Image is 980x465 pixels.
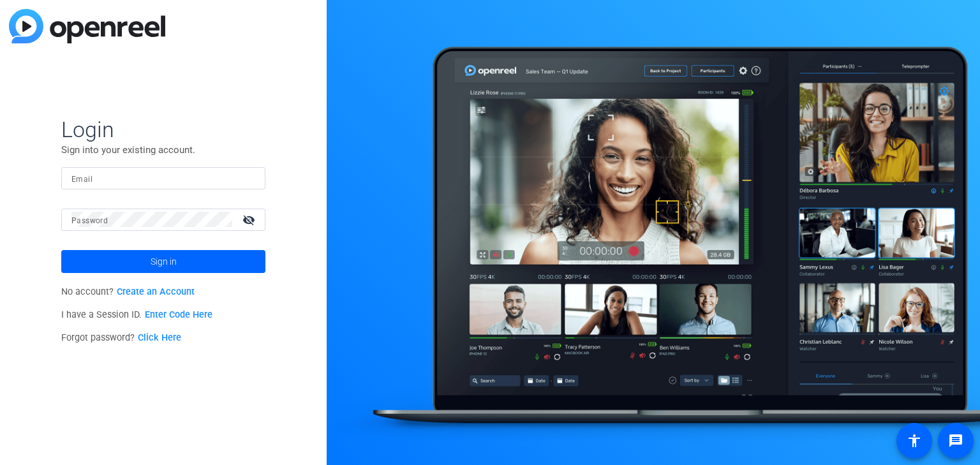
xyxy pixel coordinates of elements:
[145,309,212,320] a: Enter Code Here
[61,143,265,157] p: Sign into your existing account.
[61,309,212,320] span: I have a Session ID.
[61,286,195,297] span: No account?
[61,116,265,143] span: Login
[71,216,108,225] mat-label: Password
[138,332,181,343] a: Click Here
[907,433,922,448] mat-icon: accessibility
[948,433,963,448] mat-icon: message
[235,210,265,229] mat-icon: visibility_off
[61,332,181,343] span: Forgot password?
[117,286,195,297] a: Create an Account
[151,246,177,277] span: Sign in
[9,9,165,43] img: blue-gradient.svg
[71,175,93,184] mat-label: Email
[71,170,255,186] input: Enter Email Address
[61,250,265,273] button: Sign in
